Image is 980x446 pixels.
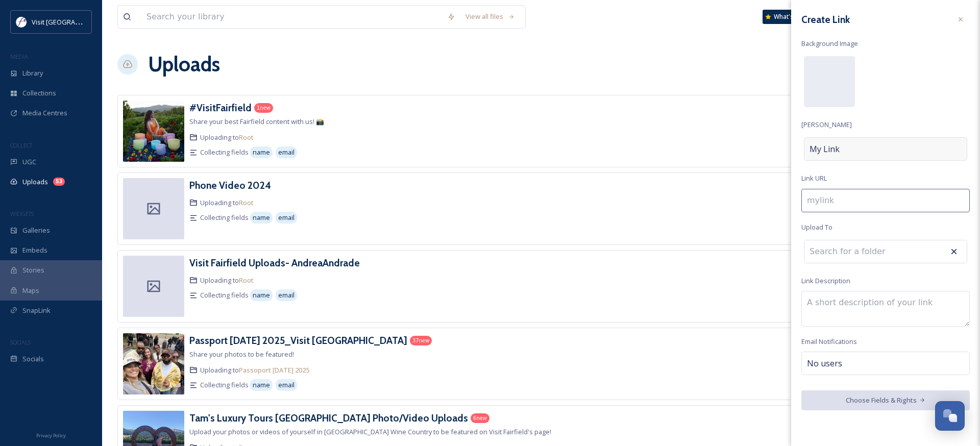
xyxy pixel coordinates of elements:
[22,68,43,78] span: Library
[189,117,324,126] span: Share your best Fairfield content with us! 📸
[801,189,970,212] input: mylink
[253,290,270,300] span: name
[189,350,294,359] span: Share your photos to be featured!
[807,357,842,369] span: No users
[22,265,44,275] span: Stories
[239,276,254,285] a: Root
[239,365,309,375] a: Passoport [DATE] 2025
[200,147,249,157] span: Collecting fields
[22,157,36,167] span: UGC
[253,380,270,390] span: name
[189,412,468,424] h3: Tam's Luxury Tours [GEOGRAPHIC_DATA] Photo/Video Uploads
[200,290,249,300] span: Collecting fields
[278,147,295,157] span: email
[36,432,66,439] span: Privacy Policy
[189,411,468,426] a: Tam's Luxury Tours [GEOGRAPHIC_DATA] Photo/Video Uploads
[200,365,309,375] span: Uploading to
[278,290,295,300] span: email
[22,354,44,364] span: Socials
[10,210,34,217] span: WIDGETS
[22,177,48,187] span: Uploads
[253,213,270,222] span: name
[189,427,551,436] span: Upload your photos or videos of yourself in [GEOGRAPHIC_DATA] Wine Country to be featured on Visi...
[200,133,254,142] span: Uploading to
[189,256,360,270] a: Visit Fairfield Uploads- AndreaAndrade
[278,213,295,222] span: email
[189,102,252,114] h3: #VisitFairfield
[801,390,970,410] button: Choose Fields & Rights
[16,17,27,27] img: visitfairfieldca_logo.jpeg
[141,6,442,28] input: Search your library
[123,101,184,162] img: 43e695d2-7906-475c-8dff-720fc4e8a6e3.jpg
[200,198,254,208] span: Uploading to
[801,337,857,346] span: Email Notifications
[471,413,489,423] div: 6 new
[278,380,295,390] span: email
[32,17,111,27] span: Visit [GEOGRAPHIC_DATA]
[763,10,814,24] a: What's New
[239,133,254,142] a: Root
[801,276,850,286] span: Link Description
[410,336,432,345] div: 37 new
[801,120,852,130] span: [PERSON_NAME]
[935,401,965,431] button: Open Chat
[189,333,407,348] a: Passport [DATE] 2025_Visit [GEOGRAPHIC_DATA]
[801,174,827,183] span: Link URL
[22,286,39,295] span: Maps
[189,178,271,193] a: Phone Video 2024
[254,103,273,113] div: 1 new
[189,334,407,346] h3: Passport [DATE] 2025_Visit [GEOGRAPHIC_DATA]
[200,213,249,222] span: Collecting fields
[10,53,28,60] span: MEDIA
[239,198,254,207] a: Root
[22,88,56,98] span: Collections
[10,338,31,346] span: SOCIALS
[22,108,67,118] span: Media Centres
[801,12,850,27] h3: Create Link
[200,380,249,390] span: Collecting fields
[189,179,271,191] h3: Phone Video 2024
[22,226,50,235] span: Galleries
[801,39,858,48] span: Background Image
[253,147,270,157] span: name
[148,49,220,80] a: Uploads
[123,333,184,394] img: 92e4b928-6585-47d4-997f-f4c9aff99c54.jpg
[22,245,47,255] span: Embeds
[460,7,520,27] a: View all files
[200,276,254,285] span: Uploading to
[10,141,32,149] span: COLLECT
[53,178,65,186] div: 53
[22,306,51,315] span: SnapLink
[801,222,832,232] span: Upload To
[189,257,360,269] h3: Visit Fairfield Uploads- AndreaAndrade
[804,240,917,263] input: Search for a folder
[810,143,840,155] span: My Link
[189,101,252,115] a: #VisitFairfield
[36,429,66,441] a: Privacy Policy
